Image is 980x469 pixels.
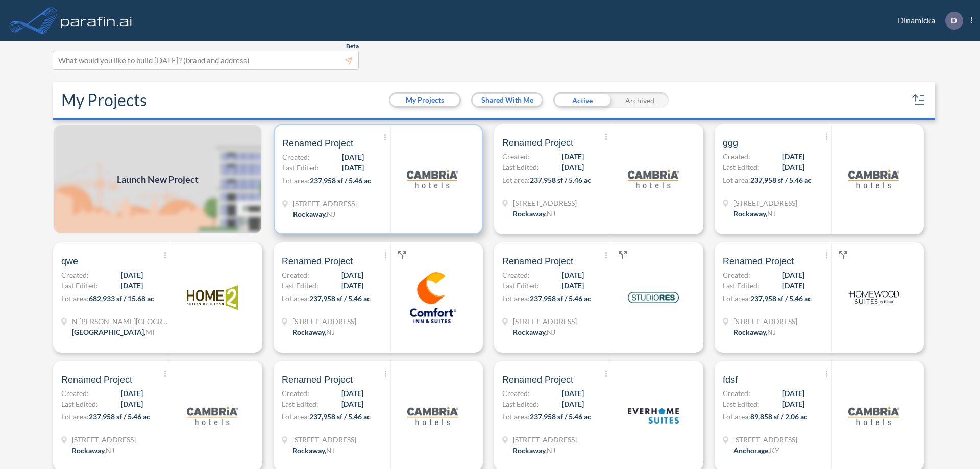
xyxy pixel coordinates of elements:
[282,269,309,280] span: Created:
[89,294,154,303] span: 682,933 sf / 15.68 ac
[292,327,335,337] div: Rockaway, NJ
[117,172,199,186] span: Launch New Project
[502,255,573,267] span: Renamed Project
[530,294,591,303] span: 237,958 sf / 5.46 ac
[61,255,78,267] span: qwe
[723,294,750,303] span: Lot area:
[53,124,262,234] a: Launch New Project
[282,162,319,173] span: Last Edited:
[89,412,150,421] span: 237,958 sf / 5.46 ac
[782,388,804,399] span: [DATE]
[53,124,262,234] img: add
[530,412,591,421] span: 237,958 sf / 5.46 ac
[61,374,132,386] span: Renamed Project
[326,446,335,455] span: NJ
[733,445,779,456] div: Anchorage, KY
[502,162,539,172] span: Last Edited:
[553,92,611,108] div: Active
[121,399,143,409] span: [DATE]
[342,162,364,173] span: [DATE]
[547,328,555,336] span: NJ
[562,269,584,280] span: [DATE]
[106,446,114,455] span: NJ
[767,328,776,336] span: NJ
[61,399,98,409] span: Last Edited:
[782,280,804,291] span: [DATE]
[282,374,353,386] span: Renamed Project
[513,446,547,455] span: Rockaway ,
[782,151,804,162] span: [DATE]
[723,412,750,421] span: Lot area:
[723,162,759,172] span: Last Edited:
[723,399,759,409] span: Last Edited:
[473,94,542,106] button: Shared With Me
[282,388,309,399] span: Created:
[293,198,357,209] span: 321 Mt Hope Ave
[187,390,238,441] img: logo
[782,269,804,280] span: [DATE]
[282,137,353,150] span: Renamed Project
[341,399,363,409] span: [DATE]
[282,294,309,303] span: Lot area:
[61,269,89,280] span: Created:
[723,374,738,386] span: fdsf
[502,388,530,399] span: Created:
[513,209,547,218] span: Rockaway ,
[750,412,807,421] span: 89,858 sf / 2.06 ac
[407,154,458,205] img: logo
[292,316,356,327] span: 321 Mt Hope Ave
[59,10,134,31] img: logo
[282,152,310,162] span: Created:
[282,399,318,409] span: Last Edited:
[502,412,530,421] span: Lot area:
[733,446,770,455] span: Anchorage ,
[723,269,750,280] span: Created:
[951,16,957,25] p: D
[513,198,577,208] span: 321 Mt Hope Ave
[502,374,573,386] span: Renamed Project
[292,434,356,445] span: 321 Mt Hope Ave
[723,176,750,184] span: Lot area:
[723,255,794,267] span: Renamed Project
[848,154,899,205] img: logo
[502,151,530,162] span: Created:
[282,176,310,185] span: Lot area:
[346,42,359,51] span: Beta
[61,294,89,303] span: Lot area:
[733,328,767,336] span: Rockaway ,
[562,162,584,172] span: [DATE]
[733,327,776,337] div: Rockaway, NJ
[733,198,797,208] span: 321 Mt Hope Ave
[121,388,143,399] span: [DATE]
[187,272,238,323] img: logo
[72,327,154,337] div: Grand Rapids, MI
[750,176,812,184] span: 237,958 sf / 5.46 ac
[342,152,364,162] span: [DATE]
[513,208,555,219] div: Rockaway, NJ
[513,445,555,456] div: Rockaway, NJ
[733,434,797,445] span: 1899 Evergreen Rd
[72,434,136,445] span: 321 Mt Hope Ave
[628,154,679,205] img: logo
[282,412,309,421] span: Lot area:
[121,280,143,291] span: [DATE]
[341,269,363,280] span: [DATE]
[341,280,363,291] span: [DATE]
[723,137,738,149] span: ggg
[513,316,577,327] span: 321 Mt Hope Ave
[628,390,679,441] img: logo
[733,316,797,327] span: 321 Mt Hope Ave
[733,209,767,218] span: Rockaway ,
[911,92,927,108] button: sort
[547,209,555,218] span: NJ
[502,280,539,291] span: Last Edited:
[145,328,154,336] span: MI
[72,445,114,456] div: Rockaway, NJ
[292,328,326,336] span: Rockaway ,
[767,209,776,218] span: NJ
[309,294,371,303] span: 237,958 sf / 5.46 ac
[327,210,335,218] span: NJ
[723,151,750,162] span: Created:
[61,280,98,291] span: Last Edited:
[282,255,353,267] span: Renamed Project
